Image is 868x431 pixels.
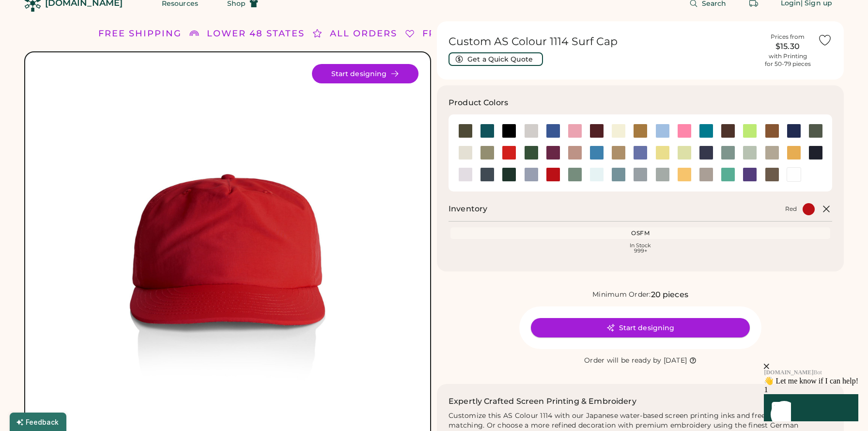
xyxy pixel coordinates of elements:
[452,229,828,237] div: OSFM
[592,290,651,300] div: Minimum Order:
[312,64,418,83] button: Start designing
[531,318,750,337] button: Start designing
[422,27,506,40] div: FREE SHIPPING
[449,35,758,48] h1: Custom AS Colour 1114 Surf Cap
[785,205,797,213] div: Red
[584,356,662,366] div: Order will be ready by
[765,52,811,68] div: with Printing for 50-79 pieces
[449,52,543,66] button: Get a Quick Quote
[763,41,812,52] div: $15.30
[449,97,508,109] h3: Product Colors
[207,27,305,40] div: LOWER 48 STATES
[449,203,487,215] h2: Inventory
[98,27,182,40] div: FREE SHIPPING
[706,306,866,429] iframe: Front Chat
[664,356,687,366] div: [DATE]
[452,243,828,254] div: In Stock 999+
[330,27,397,40] div: ALL ORDERS
[771,33,805,41] div: Prices from
[449,396,636,407] h2: Expertly Crafted Screen Printing & Embroidery
[651,289,688,301] div: 20 pieces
